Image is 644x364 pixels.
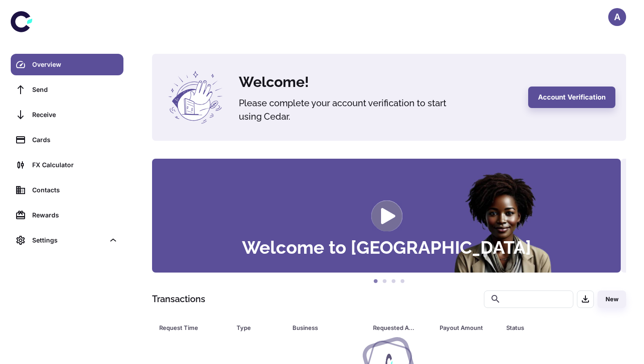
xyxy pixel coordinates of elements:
div: Type [237,321,270,334]
div: Rewards [32,210,118,220]
a: Overview [11,54,123,75]
a: Cards [11,129,123,151]
a: FX Calculator [11,154,123,176]
div: FX Calculator [32,160,118,170]
span: Payout Amount [440,321,496,334]
div: Payout Amount [440,321,484,334]
button: 4 [398,277,407,286]
h1: Transactions [152,292,205,306]
h5: Please complete your account verification to start using Cedar. [239,96,462,123]
button: 2 [380,277,389,286]
div: Settings [32,235,105,245]
div: Settings [11,230,123,251]
button: 3 [389,277,398,286]
span: Request Time [159,321,226,334]
a: Rewards [11,204,123,226]
button: Account Verification [528,87,615,108]
div: Contacts [32,185,118,195]
button: 1 [371,277,380,286]
span: Requested Amount [373,321,429,334]
span: Type [237,321,282,334]
span: Status [506,321,589,334]
div: Send [32,85,118,95]
div: Requested Amount [373,321,417,334]
h3: Welcome to [GEOGRAPHIC_DATA] [242,238,531,256]
a: Send [11,79,123,100]
div: Overview [32,60,118,69]
h4: Welcome! [239,71,517,93]
a: Contacts [11,179,123,201]
button: New [597,290,626,308]
a: Receive [11,104,123,126]
button: A [608,8,626,26]
div: Request Time [159,321,214,334]
div: Cards [32,135,118,145]
div: Status [506,321,577,334]
div: Receive [32,110,118,120]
